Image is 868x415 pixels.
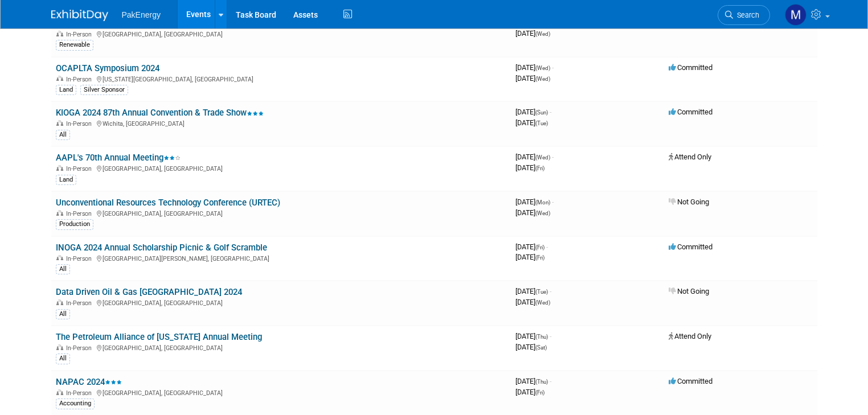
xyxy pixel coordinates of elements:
[515,198,554,206] span: [DATE]
[552,198,554,206] span: -
[515,208,550,217] span: [DATE]
[56,398,95,409] div: Accounting
[515,298,550,306] span: [DATE]
[56,210,63,216] img: In-Person Event
[552,153,554,161] span: -
[56,31,63,36] img: In-Person Event
[515,74,550,83] span: [DATE]
[56,299,63,305] img: In-Person Event
[535,244,544,250] span: (Fri)
[56,120,63,126] img: In-Person Event
[669,63,713,72] span: Committed
[66,31,95,38] span: In-Person
[515,343,547,351] span: [DATE]
[56,208,506,217] div: [GEOGRAPHIC_DATA], [GEOGRAPHIC_DATA]
[535,76,550,82] span: (Wed)
[515,108,551,116] span: [DATE]
[56,253,506,262] div: [GEOGRAPHIC_DATA][PERSON_NAME], [GEOGRAPHIC_DATA]
[550,287,551,295] span: -
[535,254,544,261] span: (Fri)
[550,108,551,116] span: -
[669,198,709,206] span: Not Going
[669,243,713,251] span: Committed
[515,287,551,295] span: [DATE]
[51,10,108,21] img: ExhibitDay
[515,243,548,251] span: [DATE]
[66,389,95,397] span: In-Person
[56,287,242,297] a: Data Driven Oil & Gas [GEOGRAPHIC_DATA] 2024
[515,377,551,385] span: [DATE]
[535,344,547,351] span: (Sat)
[718,5,770,25] a: Search
[56,29,506,38] div: [GEOGRAPHIC_DATA], [GEOGRAPHIC_DATA]
[56,153,181,163] a: AAPL's 70th Annual Meeting
[80,85,128,95] div: Silver Sponsor
[515,253,544,261] span: [DATE]
[56,377,122,387] a: NAPAC 2024
[56,198,280,208] a: Unconventional Resources Technology Conference (URTEC)
[56,118,506,128] div: Wichita, [GEOGRAPHIC_DATA]
[56,163,506,172] div: [GEOGRAPHIC_DATA], [GEOGRAPHIC_DATA]
[515,63,554,72] span: [DATE]
[535,199,550,206] span: (Mon)
[66,210,95,217] span: In-Person
[56,165,63,171] img: In-Person Event
[56,74,506,83] div: [US_STATE][GEOGRAPHIC_DATA], [GEOGRAPHIC_DATA]
[669,153,711,161] span: Attend Only
[56,108,264,118] a: KIOGA 2024 87th Annual Convention & Trade Show
[535,389,544,396] span: (Fri)
[785,4,806,26] img: Mary Walker
[535,334,548,340] span: (Thu)
[56,175,76,185] div: Land
[550,332,551,340] span: -
[535,109,548,116] span: (Sun)
[56,63,159,73] a: OCAPLTA Symposium 2024
[515,332,551,340] span: [DATE]
[56,40,93,50] div: Renewable
[669,332,711,340] span: Attend Only
[535,65,550,71] span: (Wed)
[56,354,70,364] div: All
[535,379,548,385] span: (Thu)
[56,389,63,395] img: In-Person Event
[535,120,548,126] span: (Tue)
[515,388,544,396] span: [DATE]
[56,130,70,140] div: All
[550,377,551,385] span: -
[56,388,506,397] div: [GEOGRAPHIC_DATA], [GEOGRAPHIC_DATA]
[515,153,554,161] span: [DATE]
[546,243,548,251] span: -
[535,289,548,295] span: (Tue)
[56,343,506,352] div: [GEOGRAPHIC_DATA], [GEOGRAPHIC_DATA]
[515,163,544,172] span: [DATE]
[669,108,713,116] span: Committed
[535,299,550,306] span: (Wed)
[56,255,63,261] img: In-Person Event
[56,219,93,229] div: Production
[56,85,76,95] div: Land
[66,344,95,352] span: In-Person
[56,332,262,342] a: The Petroleum Alliance of [US_STATE] Annual Meeting
[669,287,709,295] span: Not Going
[56,76,63,81] img: In-Person Event
[535,165,544,171] span: (Fri)
[515,29,550,38] span: [DATE]
[56,264,70,274] div: All
[552,63,554,72] span: -
[733,11,759,19] span: Search
[66,120,95,128] span: In-Person
[56,344,63,350] img: In-Person Event
[122,10,161,19] span: PakEnergy
[535,154,550,161] span: (Wed)
[66,299,95,307] span: In-Person
[515,118,548,127] span: [DATE]
[535,210,550,216] span: (Wed)
[56,243,267,253] a: INOGA 2024 Annual Scholarship Picnic & Golf Scramble
[535,31,550,37] span: (Wed)
[66,255,95,262] span: In-Person
[56,309,70,319] div: All
[669,377,713,385] span: Committed
[66,165,95,172] span: In-Person
[66,76,95,83] span: In-Person
[56,298,506,307] div: [GEOGRAPHIC_DATA], [GEOGRAPHIC_DATA]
